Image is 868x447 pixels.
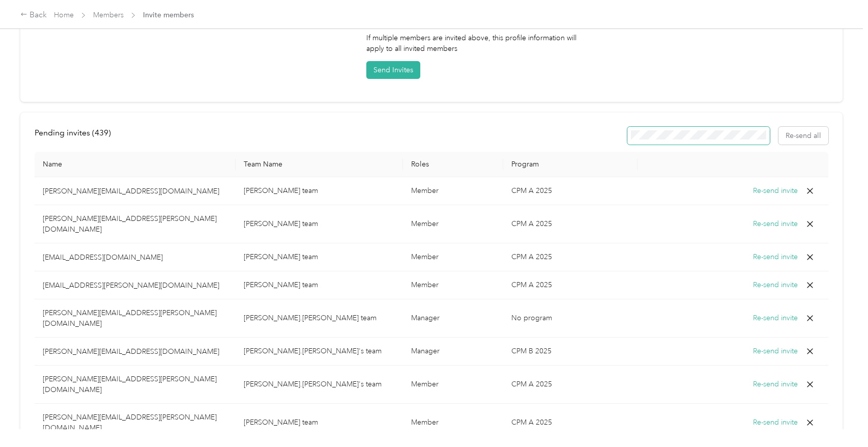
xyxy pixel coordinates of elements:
[627,127,829,145] div: Resend all invitations
[411,347,440,355] span: Manager
[43,280,227,291] p: [EMAIL_ADDRESS][PERSON_NAME][DOMAIN_NAME]
[92,128,111,137] span: ( 439 )
[244,418,318,427] span: [PERSON_NAME] team
[244,186,318,195] span: [PERSON_NAME] team
[43,252,227,263] p: [EMAIL_ADDRESS][DOMAIN_NAME]
[511,380,552,388] span: CPM A 2025
[143,10,194,20] span: Invite members
[43,308,227,329] p: [PERSON_NAME][EMAIL_ADDRESS][PERSON_NAME][DOMAIN_NAME]
[43,213,227,235] p: [PERSON_NAME][EMAIL_ADDRESS][PERSON_NAME][DOMAIN_NAME]
[503,152,637,177] th: Program
[753,280,798,291] button: Re-send invite
[20,9,47,21] div: Back
[244,314,377,322] span: [PERSON_NAME].[PERSON_NAME] team
[366,33,595,54] p: If multiple members are invited above, this profile information will apply to all invited members
[54,11,74,19] a: Home
[366,61,420,79] button: Send Invites
[411,186,439,195] span: Member
[511,219,552,228] span: CPM A 2025
[511,186,552,195] span: CPM A 2025
[244,380,382,388] span: [PERSON_NAME].[PERSON_NAME]'s team
[244,347,382,355] span: [PERSON_NAME].[PERSON_NAME]'s team
[511,253,552,261] span: CPM A 2025
[244,281,318,289] span: [PERSON_NAME] team
[753,417,798,428] button: Re-send invite
[811,390,868,447] iframe: Everlance-gr Chat Button Frame
[511,314,552,322] span: No program
[411,418,439,427] span: Member
[778,127,828,145] button: Re-send all
[244,253,318,261] span: [PERSON_NAME] team
[411,219,439,228] span: Member
[35,128,111,137] span: Pending invites
[35,127,118,145] div: left-menu
[753,346,798,357] button: Re-send invite
[511,418,552,427] span: CPM A 2025
[43,412,227,433] p: [PERSON_NAME][EMAIL_ADDRESS][PERSON_NAME][DOMAIN_NAME]
[753,218,798,230] button: Re-send invite
[753,379,798,390] button: Re-send invite
[403,152,503,177] th: Roles
[43,374,227,395] p: [PERSON_NAME][EMAIL_ADDRESS][PERSON_NAME][DOMAIN_NAME]
[93,11,124,19] a: Members
[236,152,403,177] th: Team Name
[753,313,798,324] button: Re-send invite
[753,185,798,197] button: Re-send invite
[35,152,236,177] th: Name
[43,346,227,357] p: [PERSON_NAME][EMAIL_ADDRESS][DOMAIN_NAME]
[411,380,439,388] span: Member
[411,253,439,261] span: Member
[411,314,440,322] span: Manager
[411,281,439,289] span: Member
[35,127,828,145] div: info-bar
[511,281,552,289] span: CPM A 2025
[753,252,798,263] button: Re-send invite
[511,347,552,355] span: CPM B 2025
[43,186,227,197] p: [PERSON_NAME][EMAIL_ADDRESS][DOMAIN_NAME]
[244,219,318,228] span: [PERSON_NAME] team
